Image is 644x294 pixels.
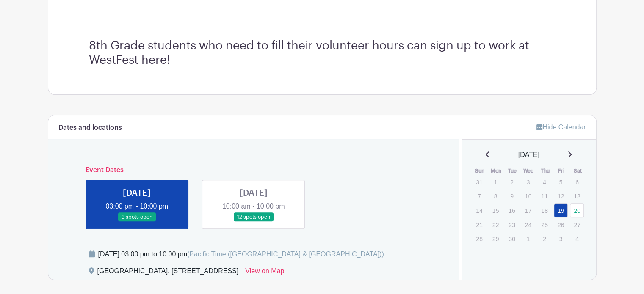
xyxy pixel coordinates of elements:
[79,166,429,174] h6: Event Dates
[553,167,570,175] th: Fri
[554,232,568,245] p: 3
[488,167,505,175] th: Mon
[472,190,486,203] p: 7
[570,176,584,189] p: 6
[570,190,584,203] p: 13
[554,218,568,231] p: 26
[505,232,519,245] p: 30
[97,266,239,280] div: [GEOGRAPHIC_DATA], [STREET_ADDRESS]
[472,176,486,189] p: 31
[537,176,551,189] p: 4
[518,150,539,160] span: [DATE]
[570,218,584,231] p: 27
[505,176,519,189] p: 2
[472,204,486,217] p: 14
[521,190,535,203] p: 10
[537,167,553,175] th: Thu
[569,167,586,175] th: Sat
[570,203,584,217] a: 20
[537,232,551,245] p: 2
[187,250,384,258] span: (Pacific Time ([GEOGRAPHIC_DATA] & [GEOGRAPHIC_DATA]))
[489,232,503,245] p: 29
[472,218,486,231] p: 21
[521,204,535,217] p: 17
[472,167,488,175] th: Sun
[505,218,519,231] p: 23
[58,124,122,132] h6: Dates and locations
[537,218,551,231] p: 25
[98,249,384,259] div: [DATE] 03:00 pm to 10:00 pm
[536,124,586,131] a: Hide Calendar
[554,203,568,217] a: 19
[89,39,556,67] h3: 8th Grade students who need to fill their volunteer hours can sign up to work at WestFest here!
[489,218,503,231] p: 22
[570,232,584,245] p: 4
[521,176,535,189] p: 3
[504,167,521,175] th: Tue
[489,204,503,217] p: 15
[489,176,503,189] p: 1
[505,190,519,203] p: 9
[472,232,486,245] p: 28
[245,266,284,280] a: View on Map
[521,167,537,175] th: Wed
[505,204,519,217] p: 16
[489,190,503,203] p: 8
[521,218,535,231] p: 24
[521,232,535,245] p: 1
[554,190,568,203] p: 12
[554,176,568,189] p: 5
[537,204,551,217] p: 18
[537,190,551,203] p: 11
